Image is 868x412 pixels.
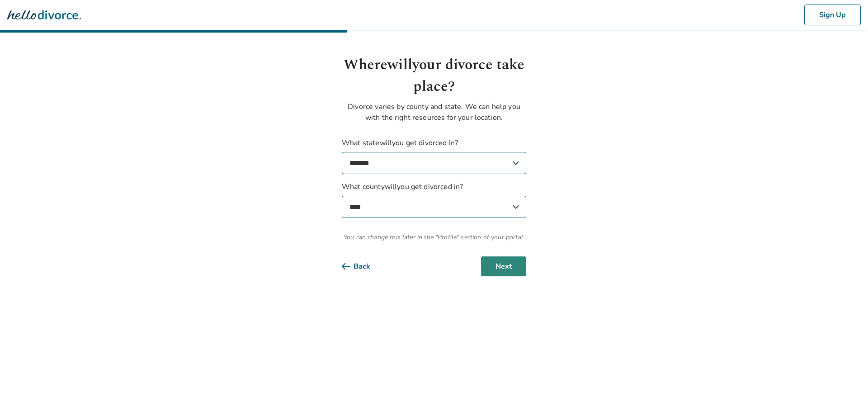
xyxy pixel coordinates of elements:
[342,256,385,276] button: Back
[342,232,526,242] span: You can change this later in the "Profile" section of your portal.
[823,369,868,412] iframe: Chat Widget
[342,137,526,174] label: What state will you get divorced in?
[804,5,861,25] button: Sign Up
[342,54,526,98] h1: Where will your divorce take place?
[342,101,526,123] p: Divorce varies by county and state. We can help you with the right resources for your location.
[342,152,526,174] select: What statewillyou get divorced in?
[342,181,526,218] label: What county will you get divorced in?
[342,196,526,218] select: What countywillyou get divorced in?
[481,256,526,276] button: Next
